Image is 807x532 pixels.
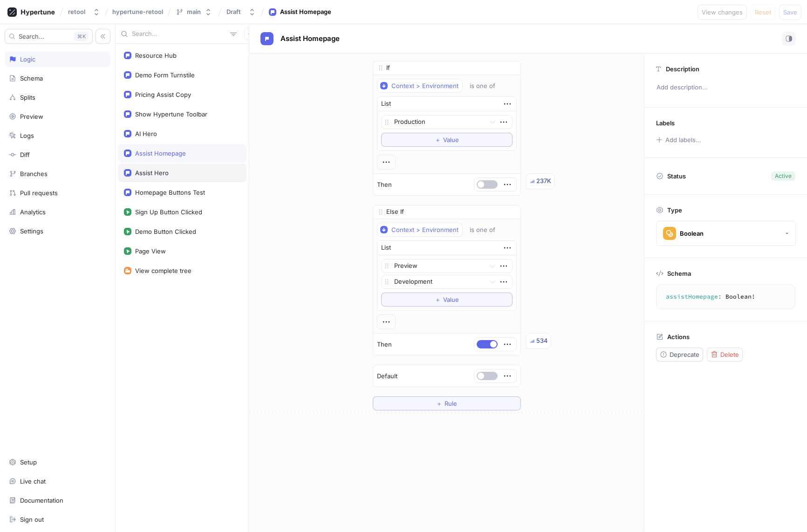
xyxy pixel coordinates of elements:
span: Search... [19,34,44,39]
button: Draft [223,4,260,20]
div: Draft [226,8,241,16]
span: Assist Homepage [280,35,340,42]
div: Logic [20,55,35,63]
button: ＋Rule [373,396,521,410]
span: Value [443,297,459,302]
div: retool [68,8,85,16]
div: Setup [20,458,37,466]
div: main [187,8,201,16]
button: Delete [707,348,743,361]
button: ＋Value [381,293,513,307]
div: Settings [20,227,43,235]
span: Value [443,137,459,143]
span: ＋ [435,297,441,302]
p: Else If [386,207,404,217]
p: Status [667,170,686,183]
div: AI Hero [135,130,157,137]
button: Search...K [5,29,93,44]
div: Sign Up Button Clicked [135,208,202,216]
div: Diff [20,151,30,158]
button: Context > Environment [377,223,463,237]
div: View complete tree [135,267,191,274]
button: Add labels... [653,134,704,146]
div: Demo Button Clicked [135,228,196,235]
p: Add description... [652,80,799,95]
div: Branches [20,170,48,177]
p: Schema [667,270,691,277]
div: is one of [470,82,495,90]
div: Pricing Assist Copy [135,91,191,98]
div: Resource Hub [135,52,177,59]
button: ＋Value [381,133,513,147]
div: Logs [20,132,34,139]
div: Analytics [20,208,46,216]
div: Assist Homepage [280,7,331,17]
div: Homepage Buttons Test [135,189,205,196]
span: ＋ [435,137,441,143]
span: Save [783,9,797,15]
div: Assist Hero [135,169,169,177]
div: 534 [536,336,547,346]
div: Assist Homepage [135,150,186,157]
p: Description [666,65,699,73]
div: is one of [470,226,495,234]
span: View changes [702,9,743,15]
div: Splits [20,94,35,101]
p: Then [377,180,392,190]
div: Boolean [680,230,704,238]
div: Pull requests [20,189,58,197]
div: List [381,243,391,252]
input: Search... [132,29,226,39]
div: Sign out [20,516,44,523]
span: hypertune-retool [112,8,163,15]
p: Type [667,206,682,214]
button: main [172,4,216,20]
button: is one of [465,79,509,93]
p: Default [377,372,397,381]
div: Context > Environment [391,82,458,90]
span: Delete [720,352,739,357]
div: K [74,32,89,41]
p: Labels [656,119,675,127]
a: Documentation [5,492,110,508]
span: Deprecate [670,352,699,357]
button: is one of [465,223,509,237]
div: List [381,99,391,109]
button: Save [779,5,801,20]
button: Reset [751,5,775,20]
div: Context > Environment [391,226,458,234]
span: Rule [445,401,457,406]
button: Deprecate [656,348,703,361]
p: If [386,63,390,73]
button: View changes [698,5,747,20]
div: Documentation [20,497,63,504]
div: Page View [135,247,166,255]
span: Reset [755,9,771,15]
div: 237K [536,177,551,186]
p: Actions [667,333,690,341]
div: Schema [20,75,43,82]
textarea: assistHomepage: Boolean! [660,288,791,305]
span: ＋ [436,401,442,406]
div: Live chat [20,477,46,485]
div: Active [775,172,792,180]
button: Context > Environment [377,79,463,93]
div: Preview [20,113,43,120]
p: Then [377,340,392,349]
button: retool [64,4,104,20]
button: Boolean [656,221,796,246]
div: Demo Form Turnstile [135,71,195,79]
div: Show Hypertune Toolbar [135,110,207,118]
